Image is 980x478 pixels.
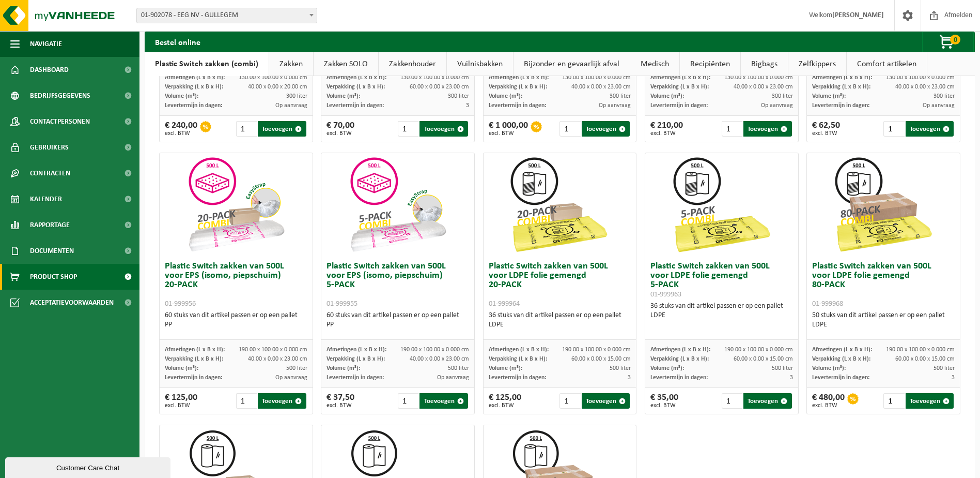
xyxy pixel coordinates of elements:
[761,102,793,109] span: Op aanvraag
[165,102,222,109] span: Levertermijn in dagen:
[489,320,631,330] div: LDPE
[724,74,793,81] span: 130.00 x 100.00 x 0.000 cm
[772,365,793,371] span: 500 liter
[886,347,955,353] span: 190.00 x 100.00 x 0.000 cm
[258,393,306,409] button: Toevoegen
[165,365,198,371] span: Volume (m³):
[906,121,954,137] button: Toevoegen
[922,32,974,52] button: 0
[30,212,70,238] span: Rapportage
[165,347,225,353] span: Afmetingen (L x B x H):
[326,347,386,353] span: Afmetingen (L x B x H):
[790,375,793,381] span: 3
[952,375,955,381] span: 3
[650,84,709,90] span: Verpakking (L x B x H):
[448,365,469,371] span: 500 liter
[165,262,307,308] h3: Plastic Switch zakken van 500L voor EPS (isomo, piepschuim) 20-PACK
[145,32,211,52] h2: Bestel online
[326,93,360,99] span: Volume (m³):
[165,356,223,362] span: Verpakking (L x B x H):
[489,356,547,362] span: Verpakking (L x B x H):
[326,375,384,381] span: Levertermijn in dagen:
[286,93,307,99] span: 300 liter
[419,393,468,409] button: Toevoegen
[326,74,386,81] span: Afmetingen (L x B x H):
[832,153,935,257] img: 01-999968
[239,74,307,81] span: 130.00 x 100.00 x 0.000 cm
[165,402,197,409] span: excl. BTW
[489,393,521,409] div: € 125,00
[650,291,681,298] span: 01-999963
[489,300,520,308] span: 01-999964
[895,84,955,90] span: 40.00 x 0.00 x 23.00 cm
[466,102,469,109] span: 3
[610,365,631,371] span: 500 liter
[812,121,840,137] div: € 62,50
[812,102,869,109] span: Levertermijn in dagen:
[258,121,306,137] button: Toevoegen
[410,356,469,362] span: 40.00 x 0.00 x 23.00 cm
[650,93,684,99] span: Volume (m³):
[489,74,549,81] span: Afmetingen (L x B x H):
[326,102,384,109] span: Levertermijn in dagen:
[400,347,469,353] span: 190.00 x 100.00 x 0.000 cm
[165,74,225,81] span: Afmetingen (L x B x H):
[489,311,631,330] div: 36 stuks van dit artikel passen er op een pallet
[269,52,313,76] a: Zakken
[650,402,678,409] span: excl. BTW
[599,102,631,109] span: Op aanvraag
[734,84,793,90] span: 40.00 x 0.00 x 23.00 cm
[410,84,469,90] span: 60.00 x 0.00 x 23.00 cm
[582,121,630,137] button: Toevoegen
[934,365,955,371] span: 500 liter
[489,93,522,99] span: Volume (m³):
[610,93,631,99] span: 300 liter
[812,262,955,308] h3: Plastic Switch zakken van 500L voor LDPE folie gemengd 80-PACK
[950,35,960,44] span: 0
[832,11,884,19] strong: [PERSON_NAME]
[30,264,77,290] span: Product Shop
[398,393,418,409] input: 1
[650,121,683,137] div: € 210,00
[326,311,469,330] div: 60 stuks van dit artikel passen er op een pallet
[630,52,679,76] a: Medisch
[559,121,580,137] input: 1
[650,130,683,137] span: excl. BTW
[562,347,631,353] span: 190.00 x 100.00 x 0.000 cm
[447,52,513,76] a: Vuilnisbakken
[650,311,793,320] div: LDPE
[30,109,90,135] span: Contactpersonen
[326,300,357,308] span: 01-999955
[165,311,307,330] div: 60 stuks van dit artikel passen er op een pallet
[346,153,449,257] img: 01-999955
[165,320,307,330] div: PP
[437,375,469,381] span: Op aanvraag
[326,402,354,409] span: excl. BTW
[650,262,793,299] h3: Plastic Switch zakken van 500L voor LDPE folie gemengd 5-PACK
[184,153,288,257] img: 01-999956
[571,356,631,362] span: 60.00 x 0.00 x 15.00 cm
[812,320,955,330] div: LDPE
[628,375,631,381] span: 3
[248,356,307,362] span: 40.00 x 0.00 x 23.00 cm
[137,8,317,23] span: 01-902078 - EEG NV - GULLEGEM
[489,130,528,137] span: excl. BTW
[275,375,307,381] span: Op aanvraag
[724,347,793,353] span: 190.00 x 100.00 x 0.000 cm
[650,302,793,320] div: 36 stuks van dit artikel passen er op een pallet
[165,375,222,381] span: Levertermijn in dagen:
[326,130,354,137] span: excl. BTW
[326,262,469,308] h3: Plastic Switch zakken van 500L voor EPS (isomo, piepschuim) 5-PACK
[489,121,528,137] div: € 1 000,00
[847,52,927,76] a: Comfort artikelen
[398,121,418,137] input: 1
[248,84,307,90] span: 40.00 x 0.00 x 20.00 cm
[812,375,869,381] span: Levertermijn in dagen:
[239,347,307,353] span: 190.00 x 100.00 x 0.000 cm
[559,393,580,409] input: 1
[734,356,793,362] span: 60.00 x 0.00 x 15.00 cm
[680,52,740,76] a: Recipiënten
[650,347,710,353] span: Afmetingen (L x B x H):
[326,121,354,137] div: € 70,00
